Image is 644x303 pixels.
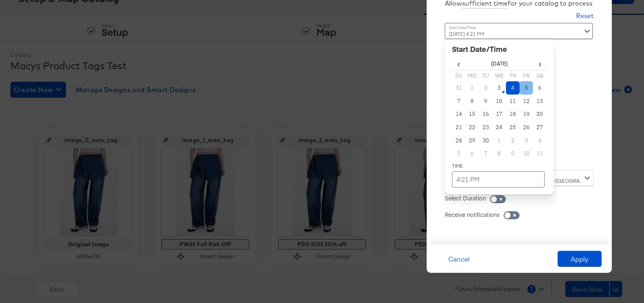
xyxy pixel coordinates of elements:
[506,121,520,134] td: 25
[452,95,466,108] td: 7
[437,251,481,267] button: Cancel
[493,134,506,147] td: 1
[452,171,545,188] td: 4:21 PM
[445,194,486,202] div: Select Duration
[533,58,546,70] span: ›
[466,147,479,160] td: 6
[493,107,506,121] td: 17
[479,134,493,147] td: 30
[452,107,466,121] td: 14
[479,107,493,121] td: 16
[506,81,520,95] td: 4
[520,147,533,160] td: 10
[520,95,533,108] td: 12
[479,95,493,108] td: 9
[533,81,547,95] td: 6
[506,134,520,147] td: 2
[466,57,533,70] th: [DATE]
[493,81,506,95] td: 3
[466,95,479,108] td: 8
[452,121,466,134] td: 21
[452,134,466,147] td: 28
[533,121,547,134] td: 27
[520,121,533,134] td: 26
[520,70,533,81] th: Fr
[557,251,602,267] button: Apply
[479,147,493,160] td: 7
[452,147,466,160] td: 5
[576,11,594,23] button: Reset
[533,147,547,160] td: 11
[506,70,520,81] th: Th
[576,11,594,21] div: Reset
[452,70,466,81] th: Su
[493,147,506,160] td: 8
[466,107,479,121] td: 15
[493,95,506,108] td: 10
[479,121,493,134] td: 23
[520,134,533,147] td: 3
[533,134,547,147] td: 4
[452,81,466,95] td: 31
[466,81,479,95] td: 1
[506,147,520,160] td: 9
[520,107,533,121] td: 19
[520,81,533,95] td: 5
[466,70,479,81] th: Mo
[479,81,493,95] td: 2
[533,70,547,81] th: Sa
[506,95,520,108] td: 11
[452,58,465,70] span: ‹
[466,121,479,134] td: 22
[533,95,547,108] td: 13
[445,210,500,218] div: Receive notifications
[479,70,493,81] th: Tu
[493,121,506,134] td: 24
[506,107,520,121] td: 18
[466,134,479,147] td: 29
[533,107,547,121] td: 20
[493,70,506,81] th: We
